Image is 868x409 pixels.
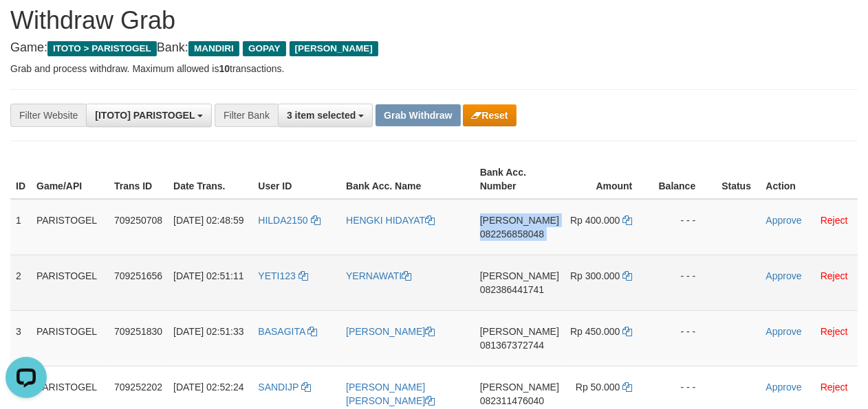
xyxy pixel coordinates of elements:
[622,326,632,337] a: Copy 450000 to clipboard
[47,41,157,56] span: ITOTO > PARISTOGEL
[258,215,307,226] span: HILDA2150
[653,310,716,366] td: - - -
[287,110,356,121] span: 3 item selected
[821,270,848,281] a: Reject
[95,110,195,121] span: [ITOTO] PARISTOGEL
[766,326,802,337] a: Approve
[766,382,802,393] a: Approve
[114,270,162,281] span: 709251656
[480,215,559,226] span: [PERSON_NAME]
[10,104,86,127] div: Filter Website
[86,104,212,127] button: [ITOTO] PARISTOGEL
[480,340,544,351] span: Copy 081367372744 to clipboard
[173,215,243,226] span: [DATE] 02:48:59
[570,326,620,337] span: Rp 450.000
[480,284,544,295] span: Copy 082386441741 to clipboard
[168,160,252,199] th: Date Trans.
[622,382,632,393] a: Copy 50000 to clipboard
[10,310,31,366] td: 3
[188,41,239,56] span: MANDIRI
[622,215,632,226] a: Copy 400000 to clipboard
[258,382,299,393] span: SANDIJP
[10,160,31,199] th: ID
[114,326,162,337] span: 709251830
[10,7,858,34] h1: Withdraw Grab
[565,160,653,199] th: Amount
[258,215,320,226] a: HILDA2150
[570,215,620,226] span: Rp 400.000
[463,104,516,126] button: Reset
[31,255,109,310] td: PARISTOGEL
[31,199,109,255] td: PARISTOGEL
[258,382,311,393] a: SANDIJP
[480,326,559,337] span: [PERSON_NAME]
[252,160,340,199] th: User ID
[821,215,848,226] a: Reject
[114,215,162,226] span: 709250708
[622,270,632,281] a: Copy 300000 to clipboard
[480,395,544,406] span: Copy 082311476040 to clipboard
[258,326,305,337] span: BASAGITA
[173,270,243,281] span: [DATE] 02:51:11
[109,160,168,199] th: Trans ID
[346,382,435,406] a: [PERSON_NAME] [PERSON_NAME]
[114,382,162,393] span: 709252202
[570,270,620,281] span: Rp 300.000
[243,41,286,56] span: GOPAY
[761,160,858,199] th: Action
[821,326,848,337] a: Reject
[10,41,858,55] h4: Game: Bank:
[340,160,475,199] th: Bank Acc. Name
[173,382,243,393] span: [DATE] 02:52:24
[653,255,716,310] td: - - -
[653,160,716,199] th: Balance
[653,199,716,255] td: - - -
[716,160,760,199] th: Status
[480,270,559,281] span: [PERSON_NAME]
[10,255,31,310] td: 2
[346,326,435,337] a: [PERSON_NAME]
[173,326,243,337] span: [DATE] 02:51:33
[215,104,278,127] div: Filter Bank
[6,5,47,47] button: Open LiveChat chat widget
[766,215,802,226] a: Approve
[278,104,373,127] button: 3 item selected
[480,229,544,239] span: Copy 082256858048 to clipboard
[475,160,565,199] th: Bank Acc. Number
[821,382,848,393] a: Reject
[346,215,435,226] a: HENGKI HIDAYAT
[576,382,620,393] span: Rp 50.000
[290,41,378,56] span: [PERSON_NAME]
[219,63,230,74] strong: 10
[31,310,109,366] td: PARISTOGEL
[10,199,31,255] td: 1
[258,326,317,337] a: BASAGITA
[258,270,295,281] span: YETI123
[258,270,307,281] a: YETI123
[10,62,858,75] p: Grab and process withdraw. Maximum allowed is transactions.
[480,382,559,393] span: [PERSON_NAME]
[346,270,411,281] a: YERNAWATI
[31,160,109,199] th: Game/API
[376,104,460,126] button: Grab Withdraw
[766,270,802,281] a: Approve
